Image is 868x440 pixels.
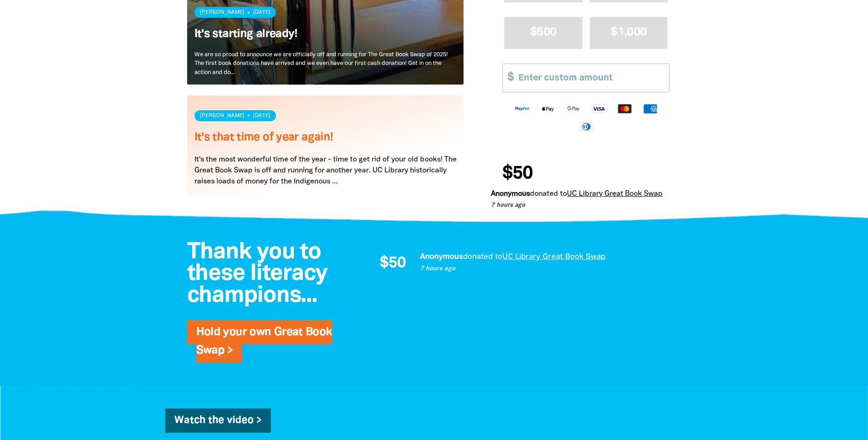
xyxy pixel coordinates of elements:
[509,103,535,114] img: Paypal logo
[420,253,463,260] em: Anonymous
[194,132,334,143] a: It's that time of year again!
[187,242,328,306] span: Thank you to these literacy champions...
[590,17,668,49] button: $1,000
[586,103,612,114] img: Visa logo
[420,264,672,274] p: 7 hours ago
[502,165,533,183] span: $50
[491,160,681,210] div: Donation stream
[567,191,663,198] a: UC Library Great Book Swap
[196,327,332,356] a: Hold your own Great Book Swap >
[370,251,672,276] div: Donation stream
[491,191,530,198] em: Anonymous
[370,251,672,276] div: Paginated content
[380,256,406,271] span: $50
[194,29,298,39] a: It's starting already!
[491,201,674,210] p: 7 hours ago
[612,103,637,114] img: Mastercard logo
[165,408,271,433] a: Watch the video >
[502,253,605,260] a: UC Library Great Book Swap
[561,103,586,114] img: Google Pay logo
[530,191,567,198] span: donated to
[512,64,669,92] input: Enter custom amount
[504,17,582,49] button: $500
[611,27,647,38] span: $1,000
[502,96,669,139] div: Available payment methods
[530,27,556,38] span: $500
[637,103,663,114] img: American Express logo
[573,121,599,132] img: Diners Club logo
[503,64,514,92] span: $
[463,253,502,260] span: donated to
[535,103,561,114] img: Apple Pay logo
